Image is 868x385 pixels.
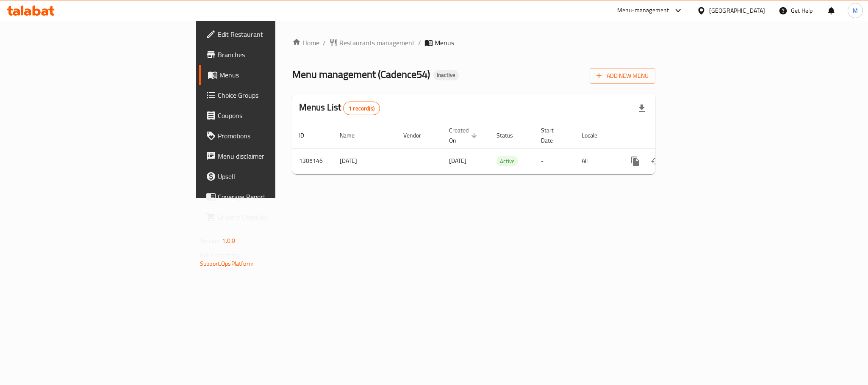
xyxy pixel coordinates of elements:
[433,70,459,80] div: Inactive
[292,38,655,48] nav: breadcrumb
[199,65,341,85] a: Menus
[575,148,618,174] td: All
[199,105,341,126] a: Coupons
[590,68,655,84] button: Add New Menu
[200,235,221,246] span: Version:
[200,250,239,261] span: Get support on:
[292,65,430,84] span: Menu management ( Cadence54 )
[329,38,415,48] a: Restaurants management
[218,110,334,121] span: Coupons
[218,151,334,161] span: Menu disclaimer
[218,90,334,100] span: Choice Groups
[292,123,713,174] table: enhanced table
[218,171,334,181] span: Upsell
[340,130,366,140] span: Name
[853,6,858,15] span: M
[199,44,341,65] a: Branches
[199,166,341,187] a: Upsell
[219,70,334,80] span: Menus
[418,38,421,48] li: /
[618,123,713,148] th: Actions
[433,71,459,79] span: Inactive
[403,130,432,140] span: Vendor
[344,104,380,113] span: 1 record(s)
[218,29,334,39] span: Edit Restaurant
[596,71,649,81] span: Add New Menu
[199,207,341,227] a: Grocery Checklist
[218,131,334,141] span: Promotions
[709,6,765,15] div: [GEOGRAPHIC_DATA]
[218,192,334,202] span: Coverage Report
[496,157,518,166] span: Active
[218,212,334,222] span: Grocery Checklist
[646,151,666,171] button: Change Status
[200,258,254,269] a: Support.OpsPlatform
[534,148,575,174] td: -
[199,24,341,44] a: Edit Restaurant
[496,130,524,140] span: Status
[199,126,341,146] a: Promotions
[449,125,480,146] span: Created On
[299,130,315,140] span: ID
[632,98,652,118] div: Export file
[541,125,565,146] span: Start Date
[343,102,380,115] div: Total records count
[449,155,466,166] span: [DATE]
[333,148,397,174] td: [DATE]
[218,49,334,60] span: Branches
[299,101,380,115] h2: Menus List
[617,5,669,16] div: Menu-management
[435,38,454,48] span: Menus
[339,38,415,48] span: Restaurants management
[199,85,341,105] a: Choice Groups
[199,146,341,166] a: Menu disclaimer
[199,187,341,207] a: Coverage Report
[625,151,646,171] button: more
[582,130,608,140] span: Locale
[222,235,235,246] span: 1.0.0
